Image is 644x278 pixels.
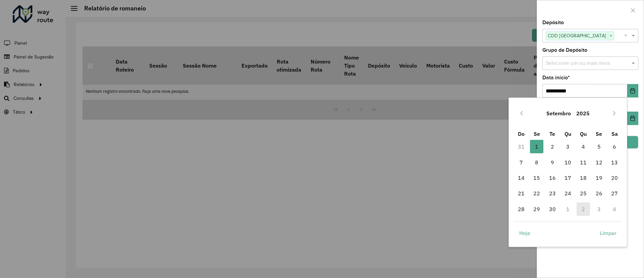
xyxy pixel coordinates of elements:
td: 1 [560,201,576,217]
td: 5 [591,139,607,154]
span: 15 [530,171,543,185]
span: CDD [GEOGRAPHIC_DATA] [546,32,608,40]
span: Te [549,130,555,137]
td: 8 [529,155,544,170]
span: 1 [530,140,543,153]
td: 4 [607,201,622,217]
td: 15 [529,170,544,186]
span: 7 [515,156,528,169]
td: 7 [514,155,529,170]
span: Qu [580,130,587,137]
span: 24 [561,187,575,200]
label: Grupo de Depósito [542,46,587,54]
td: 9 [544,155,560,170]
span: 29 [530,202,543,216]
td: 16 [544,170,560,186]
td: 2 [544,139,560,154]
span: 25 [577,187,590,200]
td: 20 [607,170,622,186]
td: 10 [560,155,576,170]
td: 25 [576,186,591,201]
td: 11 [576,155,591,170]
td: 18 [576,170,591,186]
span: 3 [561,140,575,153]
button: Choose Date [627,112,638,125]
td: 30 [544,201,560,217]
span: Hoje [519,229,530,237]
button: Hoje [514,226,536,240]
span: 16 [546,171,559,185]
span: 17 [561,171,575,185]
td: 3 [591,201,607,217]
button: Choose Date [627,84,638,97]
span: 30 [546,202,559,216]
button: Choose Year [574,105,592,121]
span: 22 [530,187,543,200]
td: 3 [560,139,576,154]
td: 29 [529,201,544,217]
td: 23 [544,186,560,201]
span: Se [534,130,540,137]
span: 20 [608,171,621,185]
td: 17 [560,170,576,186]
button: Limpar [594,226,622,240]
td: 4 [576,139,591,154]
span: 11 [577,156,590,169]
td: 28 [514,201,529,217]
span: 13 [608,156,621,169]
button: Next Month [609,108,620,119]
td: 12 [591,155,607,170]
span: × [608,32,614,40]
span: 23 [546,187,559,200]
span: 6 [608,140,621,153]
span: 18 [577,171,590,185]
span: Se [596,130,602,137]
td: 21 [514,186,529,201]
span: 10 [561,156,575,169]
td: 22 [529,186,544,201]
td: 2 [576,201,591,217]
span: 4 [577,140,590,153]
label: Depósito [542,18,564,27]
td: 6 [607,139,622,154]
td: 14 [514,170,529,186]
span: Limpar [600,229,616,237]
span: 19 [592,171,606,185]
td: 26 [591,186,607,201]
span: Sa [611,130,618,137]
div: Choose Date [508,97,627,247]
td: 31 [514,139,529,154]
td: 24 [560,186,576,201]
span: Do [518,130,525,137]
span: 2 [546,140,559,153]
td: 27 [607,186,622,201]
td: 1 [529,139,544,154]
span: Qu [565,130,571,137]
span: 14 [515,171,528,185]
label: Data início [542,74,570,82]
span: 27 [608,187,621,200]
button: Previous Month [516,108,527,119]
span: 12 [592,156,606,169]
span: 28 [515,202,528,216]
span: 8 [530,156,543,169]
td: 19 [591,170,607,186]
span: 9 [546,156,559,169]
span: 26 [592,187,606,200]
button: Choose Month [544,105,574,121]
td: 13 [607,155,622,170]
span: 5 [592,140,606,153]
span: 21 [515,187,528,200]
span: Clear all [624,32,630,40]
